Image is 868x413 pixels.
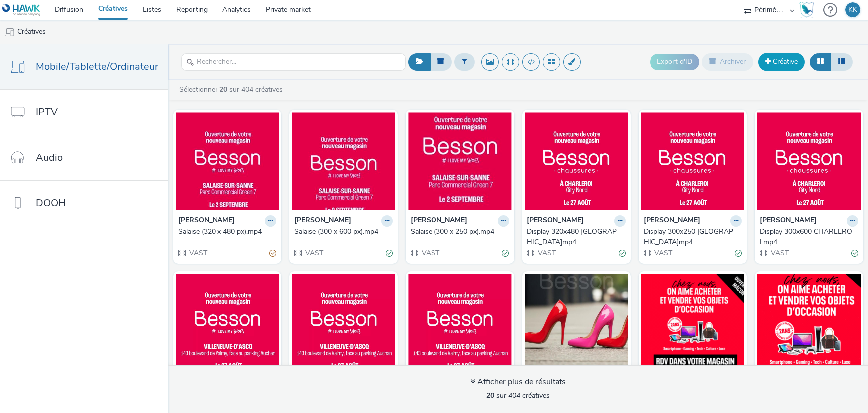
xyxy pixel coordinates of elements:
div: Salaise (300 x 250 px).mp4 [411,227,505,237]
span: VAST [188,248,207,258]
span: Audio [36,150,63,165]
a: Salaise (300 x 600 px).mp4 [294,227,393,237]
div: Display 300x250 [GEOGRAPHIC_DATA]mp4 [644,227,738,247]
img: Display 300x600 VDA.mp4 visual [408,274,511,371]
strong: [PERSON_NAME] [527,215,584,227]
img: mobile [5,27,15,37]
span: DOOH [36,196,66,210]
a: Salaise (300 x 250 px).mp4 [411,227,509,237]
img: 300x250px.gif visual [641,274,744,371]
a: Salaise (320 x 480 px).mp4 [178,227,276,237]
button: Export d'ID [650,54,699,70]
a: Display 320x480 [GEOGRAPHIC_DATA]mp4 [527,227,626,247]
button: Grille [810,53,831,70]
div: Valide [851,248,858,259]
strong: [PERSON_NAME] [294,215,351,227]
img: Display 320x480 VDA.mp4 visual [176,274,279,371]
input: Rechercher... [181,53,406,71]
a: Sélectionner sur 404 créatives [178,85,287,94]
span: VAST [653,248,672,258]
img: Display 300x250 VDA.mp4 visual [292,274,395,371]
strong: [PERSON_NAME] [178,215,235,227]
span: VAST [537,248,556,258]
span: VAST [421,248,439,258]
span: sur 404 créatives [486,391,550,400]
img: Easy Cash Display (320 x 480 px).gif visual [757,274,861,371]
div: Salaise (300 x 600 px).mp4 [294,227,389,237]
img: undefined Logo [2,4,41,16]
strong: 20 [486,391,494,400]
img: Salaise (300 x 250 px).mp4 visual [408,112,511,210]
div: KK [848,2,857,17]
strong: [PERSON_NAME] [411,215,467,227]
div: Salaise (320 x 480 px).mp4 [178,227,272,237]
a: Display 300x250 [GEOGRAPHIC_DATA]mp4 [644,227,742,247]
span: IPTV [36,105,58,119]
strong: [PERSON_NAME] [760,215,817,227]
img: Display 300x250 Charleroi.mp4 visual [641,112,744,210]
span: Mobile/Tablette/Ordinateur [36,59,158,74]
img: Display 300x600 CHARLEROI.mp4 visual [757,112,861,210]
strong: 20 [219,85,227,94]
span: VAST [770,248,789,258]
a: Display 300x600 CHARLEROI.mp4 [760,227,858,247]
a: Créative [758,53,805,71]
img: Salaise (320 x 480 px).mp4 visual [176,112,279,210]
span: VAST [304,248,323,258]
div: Afficher plus de résultats [470,376,566,388]
img: Hawk Academy [799,2,814,18]
div: Valide [619,248,626,259]
div: Valide [735,248,742,259]
div: Valide [502,248,509,259]
img: Salaise (300 x 600 px).mp4 visual [292,112,395,210]
div: Valide [386,248,393,259]
img: Display 320x480 Charleroi.mp4 visual [525,112,628,210]
strong: [PERSON_NAME] [644,215,700,227]
div: Display 320x480 [GEOGRAPHIC_DATA]mp4 [527,227,622,247]
button: Liste [831,53,853,70]
div: Partiellement valide [269,248,276,259]
button: Archiver [702,53,753,70]
a: Hawk Academy [799,2,818,18]
img: besson test visual [525,274,628,371]
div: Display 300x600 CHARLEROI.mp4 [760,227,854,247]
